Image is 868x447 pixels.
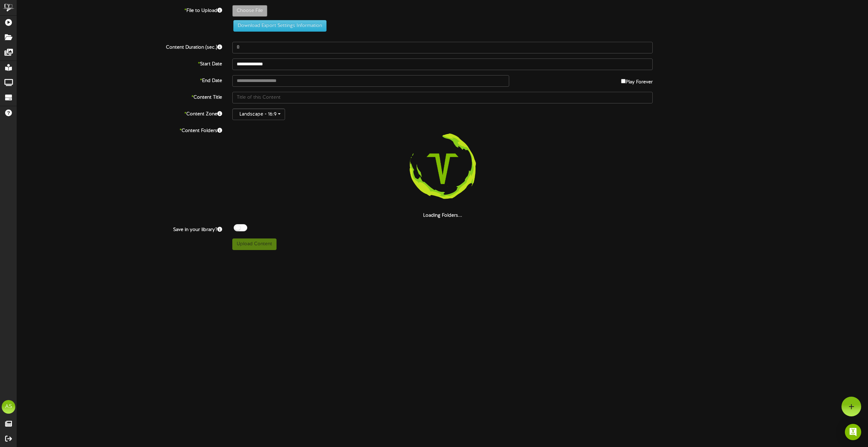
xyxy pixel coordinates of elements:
[12,125,227,134] label: Content Folders
[399,125,486,212] img: loading-spinner-3.png
[12,5,227,14] label: File to Upload
[232,92,653,103] input: Title of this Content
[233,20,327,32] button: Download Export Settings Information
[12,224,227,233] label: Save in your library?
[232,109,285,120] button: Landscape - 16:9
[2,400,15,414] div: AS
[12,92,227,101] label: Content Title
[12,59,227,68] label: Start Date
[423,213,462,218] strong: Loading Folders...
[621,75,653,86] label: Play Forever
[232,238,277,250] button: Upload Content
[12,109,227,118] label: Content Zone
[621,79,625,83] input: Play Forever
[845,424,861,440] div: Open Intercom Messenger
[12,42,227,51] label: Content Duration (sec.)
[12,75,227,84] label: End Date
[230,23,327,28] a: Download Export Settings Information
